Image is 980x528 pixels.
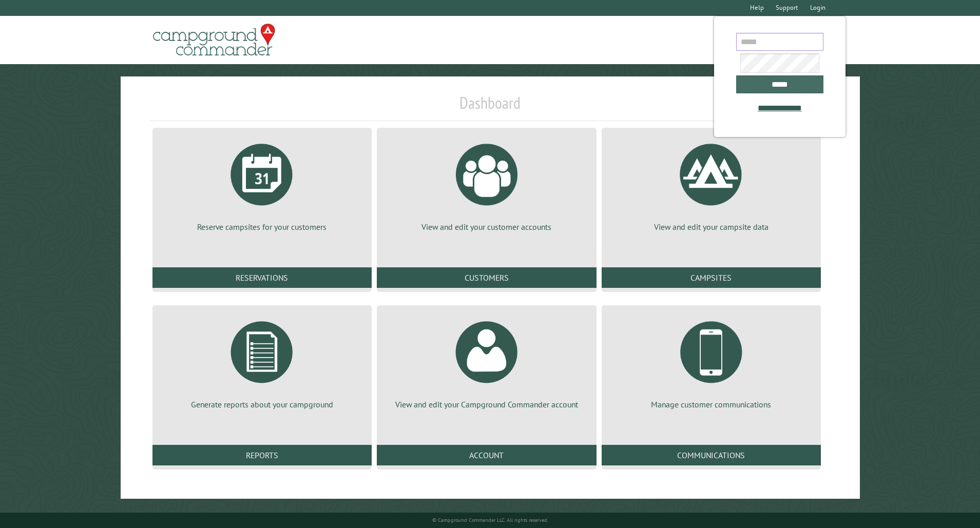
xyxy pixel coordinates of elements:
[152,445,372,465] a: Reports
[152,267,372,288] a: Reservations
[150,93,830,121] h1: Dashboard
[602,267,821,288] a: Campsites
[614,136,809,232] a: View and edit your campsite data
[389,136,584,232] a: View and edit your customer accounts
[165,399,359,410] p: Generate reports about your campground
[389,399,584,410] p: View and edit your Campground Commander account
[165,314,359,410] a: Generate reports about your campground
[389,221,584,232] p: View and edit your customer accounts
[377,445,596,465] a: Account
[432,517,548,523] small: © Campground Commander LLC. All rights reserved.
[602,445,821,465] a: Communications
[614,221,809,232] p: View and edit your campsite data
[614,314,809,410] a: Manage customer communications
[165,221,359,232] p: Reserve campsites for your customers
[614,399,809,410] p: Manage customer communications
[165,136,359,232] a: Reserve campsites for your customers
[150,20,278,60] img: Campground Commander
[389,314,584,410] a: View and edit your Campground Commander account
[377,267,596,288] a: Customers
